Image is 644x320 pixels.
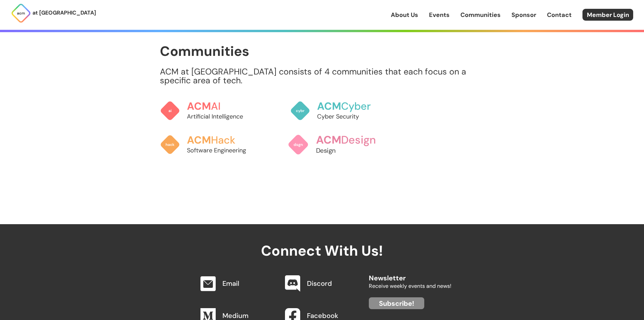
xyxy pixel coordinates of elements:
a: ACMCyberCyber Security [290,94,388,128]
img: ACM AI [160,101,180,121]
h3: Design [316,134,390,146]
a: ACMAIArtificial Intelligence [160,94,258,128]
p: ACM at [GEOGRAPHIC_DATA] consists of 4 communities that each focus on a specific area of tech. [160,67,484,85]
img: ACM Logo [11,3,31,23]
h3: AI [187,101,258,112]
a: Facebook [307,311,338,320]
a: Member Login [582,9,633,21]
a: Communities [460,10,501,19]
a: Sponsor [511,10,536,19]
a: ACMHackSoftware Engineering [160,128,258,162]
a: Email [222,279,239,288]
img: ACM Cyber [290,101,310,121]
h1: Communities [160,44,484,59]
span: ACM [187,133,211,147]
p: Receive weekly events and news! [369,282,451,291]
img: ACM Design [287,134,309,155]
h3: Cyber [317,101,388,112]
img: Discord [285,275,300,292]
p: Design [316,146,390,155]
span: ACM [317,100,341,113]
a: Events [429,10,450,19]
img: Email [200,276,216,291]
h3: Hack [187,134,258,146]
span: ACM [187,100,211,113]
p: Artificial Intelligence [187,112,258,121]
p: Cyber Security [317,112,388,121]
p: at [GEOGRAPHIC_DATA] [32,8,96,17]
a: ACMDesignDesign [287,127,390,162]
a: at [GEOGRAPHIC_DATA] [11,3,96,23]
a: Contact [547,10,572,19]
p: Software Engineering [187,146,258,155]
a: Subscribe! [369,297,424,309]
a: Discord [307,279,332,288]
h2: Newsletter [369,268,451,282]
span: ACM [316,133,341,147]
h2: Connect With Us! [193,224,451,259]
img: ACM Hack [160,134,180,155]
a: Medium [222,311,248,320]
a: About Us [391,10,418,19]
